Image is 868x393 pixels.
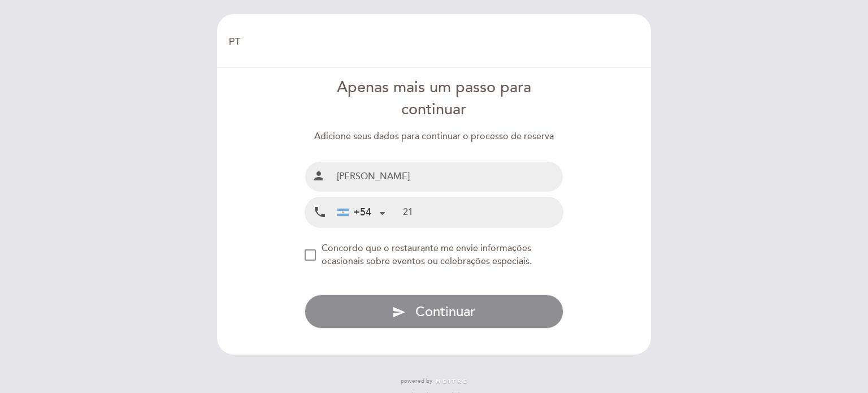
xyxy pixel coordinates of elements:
input: Nombre e Sobrenome [332,162,563,192]
input: Telefone celular [403,197,563,227]
div: +54 [337,205,371,220]
a: powered by [401,377,467,385]
md-checkbox: NEW_MODAL_AGREE_RESTAURANT_SEND_OCCASIONAL_INFO [305,242,564,268]
div: Apenas mais um passo para continuar [305,77,564,121]
img: MEITRE [435,379,467,385]
div: Argentina: +54 [333,198,389,227]
span: Continuar [415,304,475,320]
span: powered by [401,377,432,385]
i: local_phone [313,205,327,219]
i: send [392,305,406,319]
button: send Continuar [305,295,564,329]
span: Concordo que o restaurante me envie informações ocasionais sobre eventos ou celebrações especiais. [322,243,532,267]
div: Adicione seus dados para continuar o processo de reserva [305,130,564,143]
i: person [312,169,325,183]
